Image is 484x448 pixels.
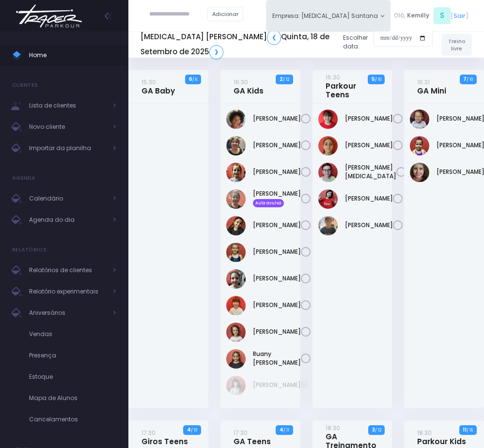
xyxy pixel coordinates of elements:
[29,192,107,205] span: Calendário
[226,376,246,395] img: Larissa Teodoro Dangebel de Oliveira
[326,73,340,81] small: 16:30
[253,327,301,336] a: [PERSON_NAME]
[234,428,271,446] a: 17:30GA Teens
[141,77,175,95] a: 15:30GA Baby
[372,426,375,433] strong: 3
[407,11,429,20] span: Kemilly
[345,194,393,203] a: [PERSON_NAME]
[187,426,191,433] strong: 4
[326,73,376,99] a: 16:30Parkour Teens
[226,349,246,369] img: Ruany Liz Franco Delgado
[29,392,116,404] span: Mapa de Alunos
[394,11,406,20] span: Olá,
[29,142,107,154] span: Importar da planilha
[226,136,246,155] img: Heloisa Frederico Mota
[141,78,156,86] small: 15:30
[434,7,451,24] span: S
[318,189,338,209] img: Lorena mie sato ayres
[29,99,107,112] span: Lista de clientes
[29,121,107,133] span: Novo cliente
[234,77,264,95] a: 16:30GA Kids
[345,141,393,150] a: [PERSON_NAME]
[467,427,473,433] small: / 16
[253,221,301,230] a: [PERSON_NAME]
[141,428,188,446] a: 17:30Giros Teens
[12,240,47,260] h4: Relatórios
[226,323,246,342] img: Nina Diniz Scatena Alves
[318,136,338,155] img: Anna Júlia Roque Silva
[141,30,336,59] h5: [MEDICAL_DATA] [PERSON_NAME] Quinta, 18 de Setembro de 2025
[417,428,466,446] a: 18:30Parkour Kids
[410,109,429,129] img: Malu Souza de Carvalho
[318,216,338,235] img: Lucas figueiredo guedes
[417,78,430,86] small: 16:31
[226,189,246,209] img: Laura Alycia Ventura de Souza
[253,189,301,207] a: [PERSON_NAME] Aula avulsa
[253,114,301,123] a: [PERSON_NAME]
[226,109,246,129] img: Giulia Coelho Mariano
[226,216,246,235] img: Livia Baião Gomes
[326,424,340,432] small: 18:30
[226,163,246,182] img: Lara Prado Pfefer
[12,76,38,95] h4: Clientes
[253,199,284,207] span: Aula avulsa
[253,301,301,309] a: [PERSON_NAME]
[253,168,301,176] a: [PERSON_NAME]
[253,247,301,256] a: [PERSON_NAME]
[29,328,116,340] span: Vendas
[29,49,116,62] span: Home
[390,6,472,26] div: [ ]
[29,371,116,383] span: Estoque
[29,214,107,226] span: Agenda do dia
[29,413,116,426] span: Cancelamentos
[441,34,472,56] a: Treino livre
[29,285,107,298] span: Relatório experimentais
[345,221,393,230] a: [PERSON_NAME]
[463,426,467,433] strong: 11
[29,264,107,277] span: Relatórios de clientes
[417,77,446,95] a: 16:31GA Mini
[372,76,375,83] strong: 5
[267,30,281,45] a: ❮
[29,307,107,319] span: Aniversários
[375,427,381,433] small: / 12
[453,11,466,20] a: Sair
[189,76,192,83] strong: 6
[191,427,197,433] small: / 10
[29,349,116,362] span: Presença
[467,77,473,82] small: / 10
[12,169,36,188] h4: Agenda
[141,27,433,62] div: Escolher data:
[345,163,396,181] a: [PERSON_NAME][MEDICAL_DATA]
[318,109,338,129] img: Anna Helena Roque Silva
[207,7,243,21] a: Adicionar
[226,243,246,262] img: Manuela Andrade Bertolla
[410,136,429,155] img: Maria Cecília Menezes Rodrigues
[410,163,429,182] img: Maria Helena Coelho Mariano
[283,427,289,433] small: / 11
[253,274,301,283] a: [PERSON_NAME]
[253,381,301,389] a: [PERSON_NAME]
[253,350,301,367] a: Ruany [PERSON_NAME]
[209,45,223,60] a: ❯
[283,77,289,82] small: / 12
[280,76,283,83] strong: 2
[234,78,248,86] small: 16:30
[375,77,381,82] small: / 10
[192,77,197,82] small: / 6
[280,426,283,433] strong: 4
[226,296,246,315] img: Mariana Namie Takatsuki Momesso
[463,76,467,83] strong: 7
[345,114,393,123] a: [PERSON_NAME]
[417,429,432,437] small: 18:30
[318,163,338,182] img: João Vitor Fontan Nicoleti
[234,429,248,437] small: 17:30
[253,141,301,150] a: [PERSON_NAME]
[141,429,156,437] small: 17:30
[226,269,246,289] img: Mariana Garzuzi Palma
